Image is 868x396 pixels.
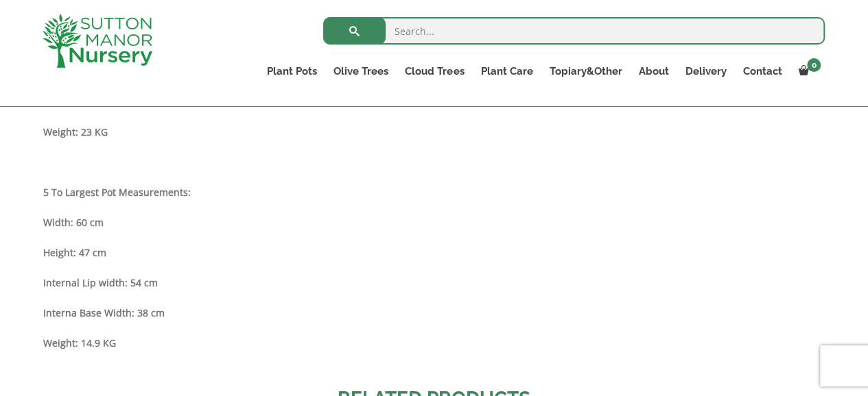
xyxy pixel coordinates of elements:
[325,62,397,81] a: Olive Trees
[43,336,116,349] strong: Weight: 14.9 KG
[397,62,472,81] a: Cloud Trees
[323,17,825,45] input: Search...
[259,62,325,81] a: Plant Pots
[630,62,677,81] a: About
[43,186,191,199] strong: 5 To Largest Pot Measurements:
[43,276,158,289] strong: Internal Lip width: 54 cm
[43,246,106,259] strong: Height: 47 cm
[790,62,825,81] a: 0
[43,14,152,68] img: logo
[807,58,821,72] span: 0
[43,125,108,138] strong: Weight: 23 KG
[677,62,734,81] a: Delivery
[43,216,104,229] strong: Width: 60 cm
[541,62,630,81] a: Topiary&Other
[43,306,165,319] strong: Interna Base Width: 38 cm
[734,62,790,81] a: Contact
[472,62,541,81] a: Plant Care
